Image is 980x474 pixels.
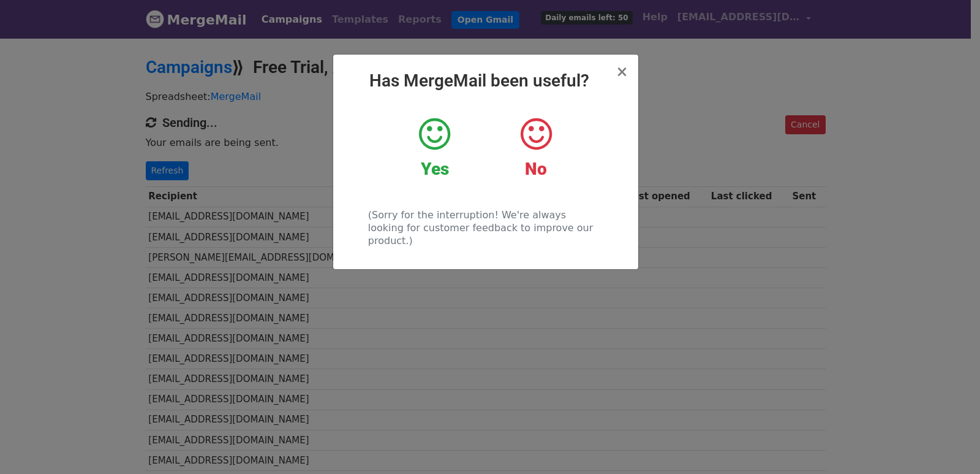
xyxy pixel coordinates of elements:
p: (Sorry for the interruption! We're always looking for customer feedback to improve our product.) [368,208,603,247]
iframe: Chat Widget [919,415,980,474]
span: × [616,63,628,80]
strong: No [525,159,547,179]
a: No [494,116,577,180]
a: Yes [393,116,476,180]
h2: Has MergeMail been useful? [343,71,628,91]
button: Close [616,64,628,79]
strong: Yes [421,159,449,179]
